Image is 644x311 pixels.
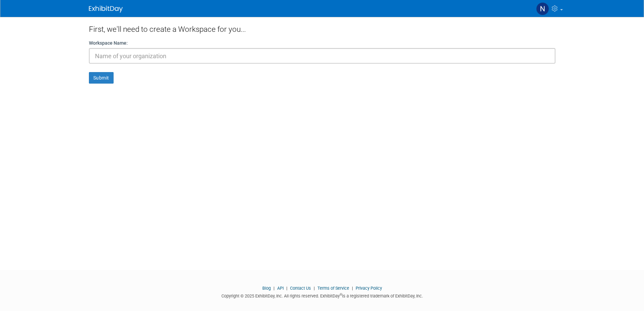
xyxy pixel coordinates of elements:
img: Nikki Jobin [536,2,549,15]
a: Blog [262,286,271,291]
span: | [272,286,276,291]
a: Contact Us [290,286,311,291]
span: | [285,286,289,291]
a: Privacy Policy [356,286,382,291]
div: First, we'll need to create a Workspace for you... [89,17,555,40]
span: | [312,286,316,291]
button: Submit [89,72,114,84]
input: Name of your organization [89,48,555,64]
sup: ® [340,293,342,296]
img: ExhibitDay [89,6,123,13]
span: | [350,286,355,291]
label: Workspace Name: [89,40,128,46]
a: Terms of Service [317,286,349,291]
a: API [277,286,284,291]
